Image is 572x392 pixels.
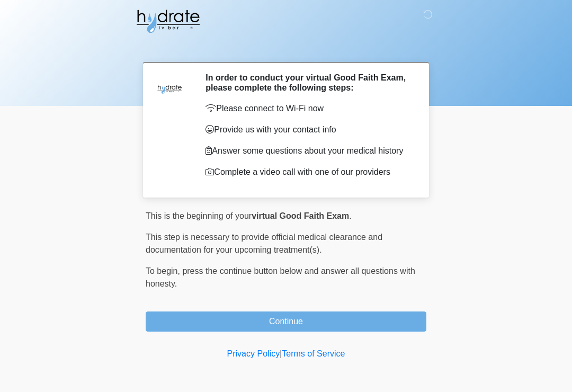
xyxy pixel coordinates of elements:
[252,211,349,220] strong: virtual Good Faith Exam
[205,166,410,179] p: Complete a video call with one of our providers
[349,211,351,220] span: .
[205,145,410,157] p: Answer some questions about your medical history
[146,266,415,288] span: press the continue button below and answer all questions with honesty.
[282,349,345,358] a: Terms of Service
[146,266,182,275] span: To begin,
[205,73,410,93] h2: In order to conduct your virtual Good Faith Exam, please complete the following steps:
[146,233,382,254] span: This step is necessary to provide official medical clearance and documentation for your upcoming ...
[135,8,201,34] img: Hydrate IV Bar - Fort Collins Logo
[205,123,410,136] p: Provide us with your contact info
[280,349,282,358] a: |
[146,211,252,220] span: This is the beginning of your
[154,73,185,104] img: Agent Avatar
[146,311,426,332] button: Continue
[205,102,410,115] p: Please connect to Wi-Fi now
[227,349,280,358] a: Privacy Policy
[138,38,434,58] h1: ‎ ‎ ‎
